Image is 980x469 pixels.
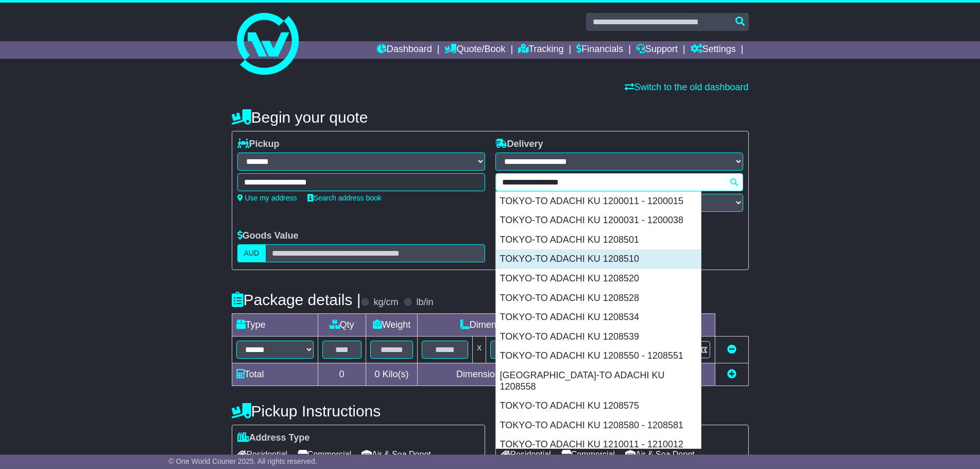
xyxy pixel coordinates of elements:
[496,269,701,289] div: TOKYO-TO ADACHI KU 1208520
[496,396,701,416] div: TOKYO-TO ADACHI KU 1208575
[318,363,366,386] td: 0
[237,194,297,202] a: Use my address
[727,344,736,355] a: Remove this item
[232,291,361,308] h4: Package details |
[237,139,280,150] label: Pickup
[377,41,432,59] a: Dashboard
[576,41,623,59] a: Financials
[496,435,701,455] div: TOKYO-TO ADACHI KU 1210011 - 1210012
[366,314,418,337] td: Weight
[232,314,318,337] td: Type
[237,446,287,462] span: Residential
[495,139,543,150] label: Delivery
[496,308,701,327] div: TOKYO-TO ADACHI KU 1208534
[625,82,748,92] a: Switch to the old dashboard
[636,41,678,59] a: Support
[473,337,486,363] td: x
[237,230,299,242] label: Goods Value
[416,297,433,308] label: lb/in
[232,109,749,126] h4: Begin your quote
[418,363,609,386] td: Dimensions in Centimetre(s)
[366,363,418,386] td: Kilo(s)
[418,314,609,337] td: Dimensions (L x W x H)
[307,194,382,202] a: Search address book
[496,346,701,366] div: TOKYO-TO ADACHI KU 1208550 - 1208551
[237,244,266,262] label: AUD
[496,249,701,269] div: TOKYO-TO ADACHI KU 1208510
[298,446,351,462] span: Commercial
[496,289,701,308] div: TOKYO-TO ADACHI KU 1208528
[318,314,366,337] td: Qty
[362,446,431,462] span: Air & Sea Depot
[496,211,701,230] div: TOKYO-TO ADACHI KU 1200031 - 1200038
[374,369,380,379] span: 0
[496,366,701,396] div: [GEOGRAPHIC_DATA]-TO ADACHI KU 1208558
[373,297,398,308] label: kg/cm
[496,230,701,250] div: TOKYO-TO ADACHI KU 1208501
[496,416,701,435] div: TOKYO-TO ADACHI KU 1208580 - 1208581
[691,41,736,59] a: Settings
[232,403,485,420] h4: Pickup Instructions
[232,363,318,386] td: Total
[496,192,701,211] div: TOKYO-TO ADACHI KU 1200011 - 1200015
[496,327,701,347] div: TOKYO-TO ADACHI KU 1208539
[518,41,563,59] a: Tracking
[727,369,736,379] a: Add new item
[237,432,310,444] label: Address Type
[444,41,505,59] a: Quote/Book
[168,457,317,465] span: © One World Courier 2025. All rights reserved.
